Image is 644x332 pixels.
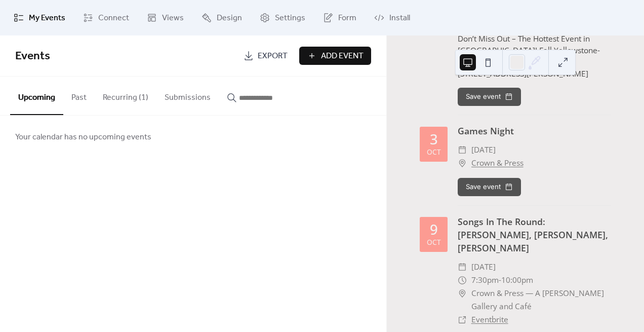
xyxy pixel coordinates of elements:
[321,50,364,62] span: Add Event
[275,12,305,24] span: Settings
[162,12,184,24] span: Views
[139,4,191,31] a: Views
[458,274,467,287] div: ​
[252,4,313,31] a: Settings
[458,261,467,274] div: ​
[63,77,95,114] button: Past
[458,287,467,300] div: ​
[471,287,611,313] span: Crown & Press — A [PERSON_NAME] Gallery and Café
[458,215,608,254] a: Songs In The Round: [PERSON_NAME], [PERSON_NAME], [PERSON_NAME]
[98,12,129,24] span: Connect
[458,157,467,170] div: ​
[471,143,496,157] span: [DATE]
[29,12,65,24] span: My Events
[15,45,50,67] span: Events
[315,4,364,31] a: Form
[471,157,524,170] a: Crown & Press
[389,12,410,24] span: Install
[458,313,467,326] div: ​
[75,4,137,31] a: Connect
[471,314,508,325] a: Eventbrite
[458,124,611,137] div: Games Night
[236,47,295,65] a: Export
[427,239,441,246] div: Oct
[471,261,496,274] span: [DATE]
[10,77,63,115] button: Upcoming
[6,4,73,31] a: My Events
[471,274,499,287] span: 7:30pm
[15,131,151,143] span: Your calendar has no upcoming events
[299,47,371,65] button: Add Event
[458,143,467,157] div: ​
[458,178,521,196] button: Save event
[95,77,156,114] button: Recurring (1)
[501,274,533,287] span: 10:00pm
[458,88,521,106] button: Save event
[427,149,441,156] div: Oct
[338,12,356,24] span: Form
[367,4,418,31] a: Install
[430,132,438,146] div: 3
[258,50,288,62] span: Export
[499,274,501,287] span: -
[194,4,250,31] a: Design
[217,12,242,24] span: Design
[430,223,438,237] div: 9
[156,77,219,114] button: Submissions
